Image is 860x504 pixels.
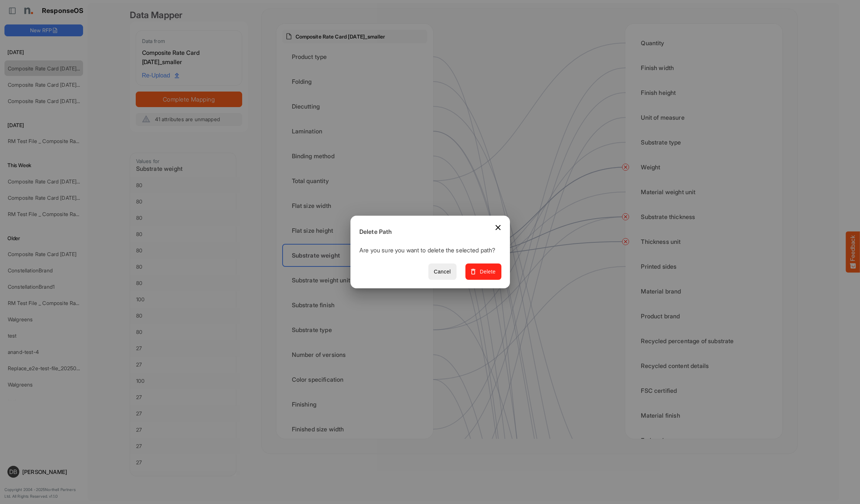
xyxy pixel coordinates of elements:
[434,267,451,276] span: Cancel
[359,246,495,258] p: Are you sure you want to delete the selected path?
[465,263,501,280] button: Delete
[471,267,495,276] span: Delete
[428,263,456,280] button: Cancel
[489,219,507,236] button: Close dialog
[359,227,495,237] h6: Delete Path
